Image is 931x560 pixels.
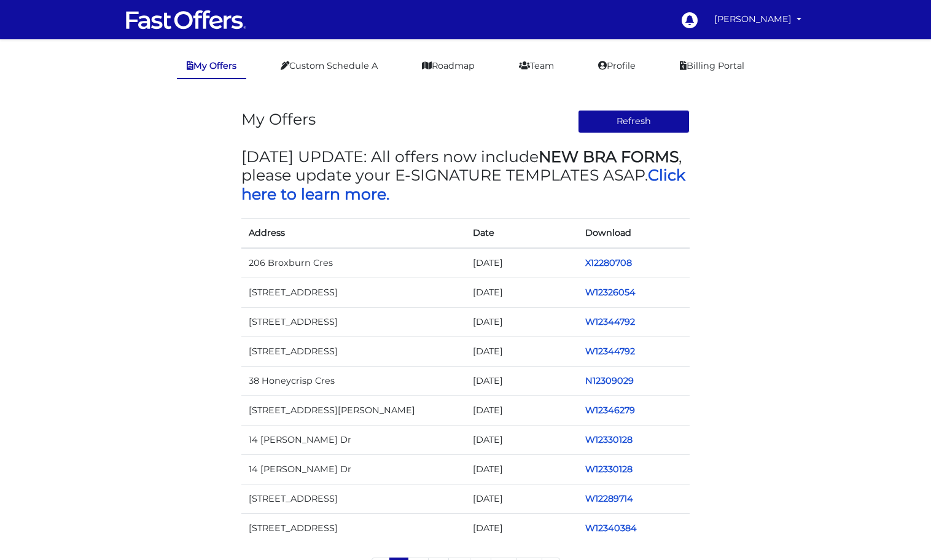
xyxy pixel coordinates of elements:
a: W12326054 [585,287,636,298]
td: 206 Broxburn Cres [241,248,465,278]
td: [DATE] [465,336,578,366]
a: Profile [588,54,645,78]
td: [STREET_ADDRESS] [241,307,465,336]
a: [PERSON_NAME] [709,7,806,31]
a: W12346279 [585,405,635,416]
td: [DATE] [465,396,578,426]
a: W12344792 [585,316,635,327]
a: W12344792 [585,346,635,357]
a: My Offers [177,54,246,79]
td: 38 Honeycrisp Cres [241,366,465,395]
a: W12330128 [585,434,633,445]
td: [DATE] [465,278,578,307]
td: [DATE] [465,455,578,484]
td: [STREET_ADDRESS][PERSON_NAME] [241,396,465,426]
strong: NEW BRA FORMS [539,147,679,166]
td: [DATE] [465,366,578,395]
h3: My Offers [241,110,316,128]
a: Team [509,54,564,78]
a: X12280708 [585,257,632,268]
th: Address [241,218,465,248]
td: [DATE] [465,248,578,278]
td: [STREET_ADDRESS] [241,514,465,543]
td: [DATE] [465,514,578,543]
th: Date [465,218,578,248]
td: 14 [PERSON_NAME] Dr [241,426,465,455]
td: [DATE] [465,426,578,455]
td: [DATE] [465,484,578,514]
td: 14 [PERSON_NAME] Dr [241,455,465,484]
td: [STREET_ADDRESS] [241,278,465,307]
a: N12309029 [585,375,634,386]
a: Billing Portal [670,54,754,78]
a: Custom Schedule A [271,54,388,78]
a: W12330128 [585,464,633,475]
td: [STREET_ADDRESS] [241,336,465,366]
a: Roadmap [412,54,485,78]
td: [STREET_ADDRESS] [241,484,465,514]
th: Download [578,218,690,248]
a: W12289714 [585,493,633,504]
td: [DATE] [465,307,578,336]
h3: [DATE] UPDATE: All offers now include , please update your E-SIGNATURE TEMPLATES ASAP. [241,147,690,203]
button: Refresh [578,110,690,133]
a: W12340384 [585,523,637,534]
a: Click here to learn more. [241,166,685,203]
